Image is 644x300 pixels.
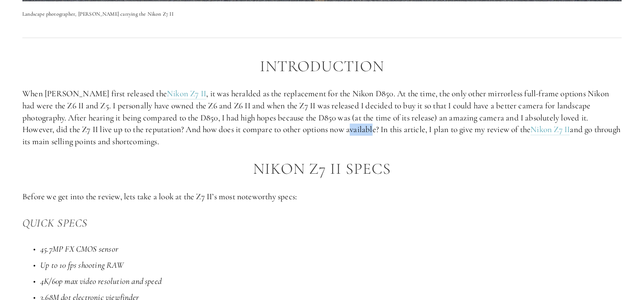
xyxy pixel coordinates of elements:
[167,88,206,99] a: Nikon Z7 II
[22,58,622,75] h2: Introduction
[22,160,622,178] h2: Nikon Z7 II Specs
[530,124,570,135] a: Nikon Z7 II
[22,88,622,147] p: When [PERSON_NAME] first released the , it was heralded as the replacement for the Nikon D850. At...
[22,216,88,230] em: QUICK SPECS
[22,191,622,203] p: Before we get into the review, lets take a look at the Z7 II’s most noteworthy specs:
[40,276,161,286] em: 4K/60p max video resolution and speed
[22,9,622,18] p: Landscape photographer, [PERSON_NAME] carrying the Nikon Z7 II
[40,244,118,254] em: 45.7MP FX CMOS sensor
[40,260,124,270] em: Up to 10 fps shooting RAW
